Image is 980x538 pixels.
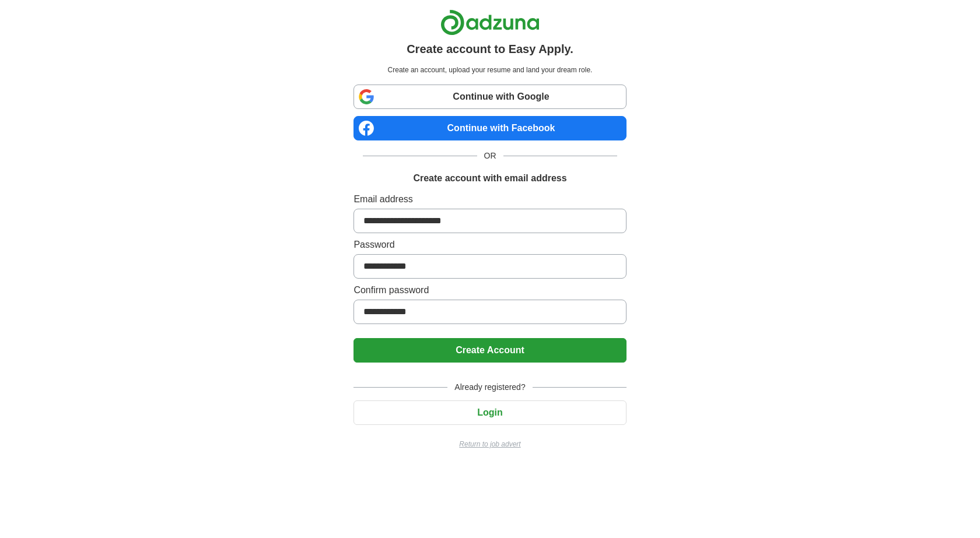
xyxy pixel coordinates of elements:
img: Adzuna logo [440,9,540,36]
a: Login [353,407,626,417]
h1: Create account to Easy Apply. [407,40,573,58]
span: OR [477,150,503,162]
span: Already registered? [447,381,532,393]
label: Email address [353,192,626,206]
button: Create Account [353,338,626,363]
label: Confirm password [353,283,626,297]
button: Login [353,400,626,425]
h1: Create account with email address [413,171,566,185]
a: Continue with Facebook [353,116,626,140]
label: Password [353,238,626,252]
a: Continue with Google [353,85,626,109]
a: Return to job advert [353,439,626,449]
p: Create an account, upload your resume and land your dream role. [356,65,624,75]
